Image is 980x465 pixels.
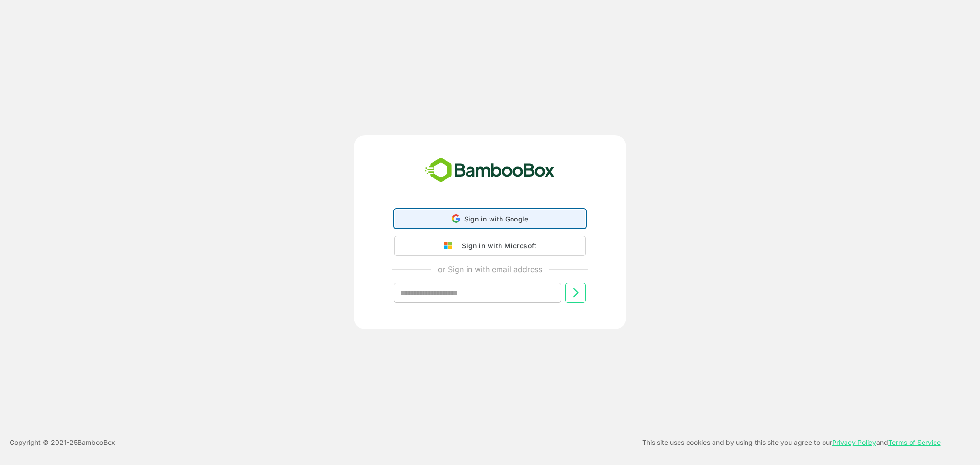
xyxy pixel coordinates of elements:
span: Sign in with Google [464,215,529,223]
div: Sign in with Google [394,209,586,228]
img: google [444,242,457,250]
a: Terms of Service [888,438,941,446]
img: bamboobox [420,155,560,186]
p: Copyright © 2021- 25 BambooBox [10,437,115,448]
p: or Sign in with email address [438,264,542,275]
button: Sign in with Microsoft [394,236,586,256]
div: Sign in with Microsoft [457,240,536,252]
a: Privacy Policy [832,438,876,446]
p: This site uses cookies and by using this site you agree to our and [642,437,941,448]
